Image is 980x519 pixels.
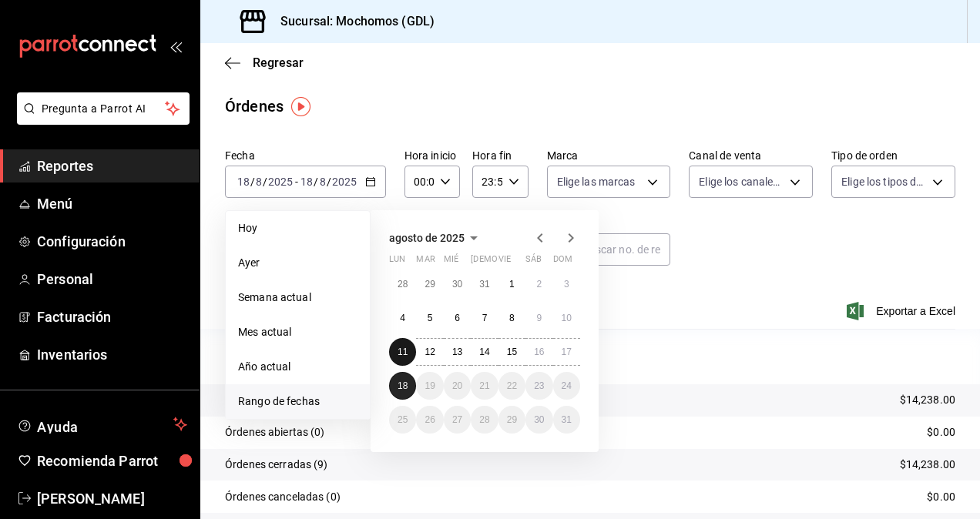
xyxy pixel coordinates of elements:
[225,55,304,70] button: Regresar
[479,414,489,425] abbr: 28 de agosto de 2025
[416,270,443,298] button: 29 de julio de 2025
[557,174,636,189] span: Elige las marcas
[295,176,298,188] span: -
[507,347,517,357] abbr: 15 de agosto de 2025
[525,270,552,298] button: 2 de agosto de 2025
[428,313,433,323] abbr: 5 de agosto de 2025
[225,150,386,161] label: Fecha
[479,347,489,357] abbr: 14 de agosto de 2025
[900,457,955,473] p: $14,238.00
[398,414,408,425] abbr: 25 de agosto de 2025
[42,101,166,117] span: Pregunta a Parrot AI
[225,95,284,118] div: Órdenes
[553,406,580,434] button: 31 de agosto de 2025
[416,338,443,366] button: 12 de agosto de 2025
[37,344,187,365] span: Inventarios
[553,270,580,298] button: 3 de agosto de 2025
[37,450,187,471] span: Recomienda Parrot
[169,40,182,52] button: open_drawer_menu
[525,254,542,270] abbr: sábado
[850,302,955,320] button: Exportar a Excel
[37,193,187,214] span: Menú
[562,414,572,425] abbr: 31 de agosto de 2025
[389,232,465,244] span: agosto de 2025
[452,347,462,357] abbr: 13 de agosto de 2025
[11,112,190,128] a: Pregunta a Parrot AI
[471,338,498,366] button: 14 de agosto de 2025
[237,176,250,188] input: --
[525,338,552,366] button: 16 de agosto de 2025
[471,254,562,270] abbr: jueves
[562,347,572,357] abbr: 17 de agosto de 2025
[398,279,408,290] abbr: 28 de julio de 2025
[425,380,435,391] abbr: 19 de agosto de 2025
[389,372,416,400] button: 18 de agosto de 2025
[498,304,525,332] button: 8 de agosto de 2025
[389,406,416,434] button: 25 de agosto de 2025
[553,372,580,400] button: 24 de agosto de 2025
[553,254,572,270] abbr: domingo
[425,279,435,290] abbr: 29 de julio de 2025
[444,406,471,434] button: 27 de agosto de 2025
[250,176,255,188] span: /
[389,270,416,298] button: 28 de julio de 2025
[416,372,443,400] button: 19 de agosto de 2025
[900,392,955,408] p: $14,238.00
[452,279,462,290] abbr: 30 de julio de 2025
[534,347,544,357] abbr: 16 de agosto de 2025
[37,415,167,434] span: Ayuda
[416,304,443,332] button: 5 de agosto de 2025
[425,347,435,357] abbr: 12 de agosto de 2025
[238,220,357,236] span: Hoy
[225,424,325,440] p: Órdenes abiertas (0)
[562,380,572,391] abbr: 24 de agosto de 2025
[553,304,580,332] button: 10 de agosto de 2025
[509,279,515,290] abbr: 1 de agosto de 2025
[455,313,460,323] abbr: 6 de agosto de 2025
[37,488,187,509] span: [PERSON_NAME]
[562,313,572,323] abbr: 10 de agosto de 2025
[400,313,405,323] abbr: 4 de agosto de 2025
[471,304,498,332] button: 7 de agosto de 2025
[238,393,357,410] span: Rango de fechas
[547,150,671,161] label: Marca
[536,279,542,290] abbr: 2 de agosto de 2025
[225,457,328,473] p: Órdenes cerradas (9)
[699,174,784,189] span: Elige los canales de venta
[482,313,488,323] abbr: 7 de agosto de 2025
[498,270,525,298] button: 1 de agosto de 2025
[444,338,471,366] button: 13 de agosto de 2025
[253,55,304,70] span: Regresar
[389,304,416,332] button: 4 de agosto de 2025
[238,255,357,271] span: Ayer
[452,414,462,425] abbr: 27 de agosto de 2025
[255,176,263,188] input: --
[479,279,489,290] abbr: 31 de julio de 2025
[831,150,955,161] label: Tipo de orden
[498,372,525,400] button: 22 de agosto de 2025
[507,414,517,425] abbr: 29 de agosto de 2025
[534,414,544,425] abbr: 30 de agosto de 2025
[553,338,580,366] button: 17 de agosto de 2025
[444,372,471,400] button: 20 de agosto de 2025
[268,12,435,31] h3: Sucursal: Mochomos (GDL)
[238,359,357,375] span: Año actual
[564,279,569,290] abbr: 3 de agosto de 2025
[319,176,327,188] input: --
[291,97,310,116] img: Tooltip marker
[416,406,443,434] button: 26 de agosto de 2025
[398,347,408,357] abbr: 11 de agosto de 2025
[263,176,267,188] span: /
[267,176,294,188] input: ----
[238,290,357,306] span: Semana actual
[17,92,190,125] button: Pregunta a Parrot AI
[37,269,187,290] span: Personal
[398,380,408,391] abbr: 18 de agosto de 2025
[841,174,927,189] span: Elige los tipos de orden
[927,424,955,440] p: $0.00
[300,176,314,188] input: --
[444,270,471,298] button: 30 de julio de 2025
[416,254,435,270] abbr: martes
